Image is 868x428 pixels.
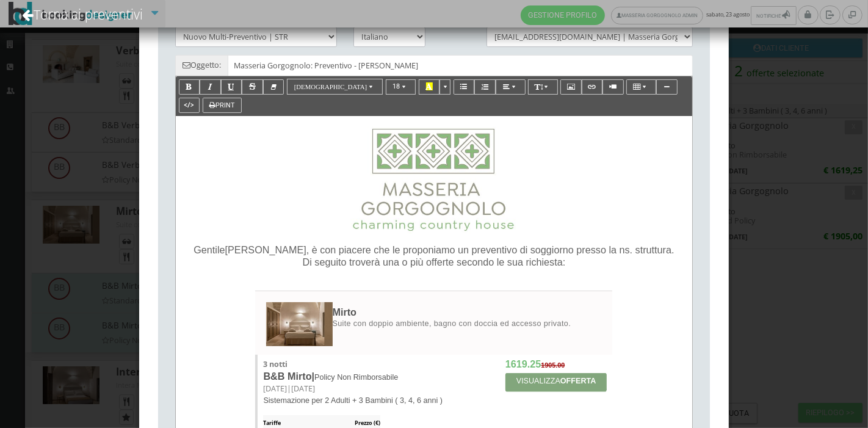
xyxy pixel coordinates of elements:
[303,256,566,267] span: Di seguito troverà una o più offerte secondo le sua richiesta:
[345,127,524,234] img: 4f1f99ff585d11eeb13b0a069e529790.jpg
[266,302,332,346] img: bf77c9f8592811ee9b0b027e0800ecac_max200.jpg
[332,306,356,317] span: Mirto
[203,98,242,113] button: Print
[505,373,607,392] a: VISUALIZZAOFFERTA
[175,55,228,75] span: Oggetto:
[225,244,306,255] span: [PERSON_NAME]
[263,383,287,394] span: [DATE]
[516,377,596,385] span: VISUALIZZA
[294,83,367,90] span: [DEMOGRAPHIC_DATA]
[263,359,288,369] span: 3 notti
[193,244,225,255] span: Gentile
[263,419,281,427] b: Tariffe
[291,383,315,394] span: [DATE]
[263,371,314,382] span: B&B Mirto|
[332,319,571,328] span: Suite con doppio ambiente, bagno con doccia ed accesso privato.
[263,396,443,405] span: Sistemazione per 2 Adulti + 3 Bambini ( 3, 4, 6 anni )
[386,79,416,95] button: 18
[314,373,398,382] span: Policy Non Rimborsabile
[355,419,380,427] b: Prezzo (€)
[287,383,291,394] span: |
[541,361,565,369] span: 1905.00
[560,377,596,385] strong: OFFERTA
[306,244,675,255] span: , è con piacere che le proponiamo un preventivo di soggiorno presso la ns. struttura.
[287,79,383,95] button: [DEMOGRAPHIC_DATA]
[505,358,541,369] span: 1619.25
[392,82,400,90] span: 18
